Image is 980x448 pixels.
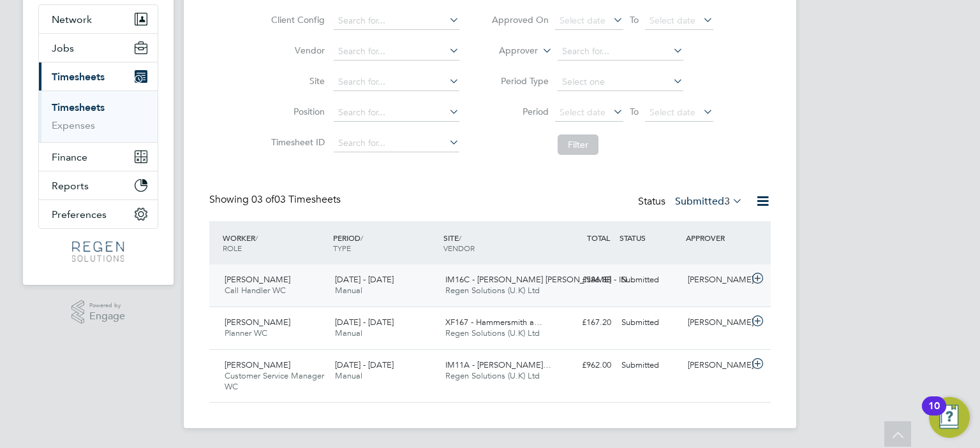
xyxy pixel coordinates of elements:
[445,274,635,285] span: IM16C - [PERSON_NAME] [PERSON_NAME] - IN…
[223,243,242,253] span: ROLE
[89,300,125,311] span: Powered by
[225,274,290,285] span: [PERSON_NAME]
[39,200,158,228] button: Preferences
[52,151,87,163] span: Finance
[626,103,642,120] span: To
[638,193,745,211] div: Status
[52,180,89,192] span: Reports
[267,14,325,25] label: Client Config
[255,233,258,243] span: /
[616,226,683,249] div: STATUS
[683,226,749,249] div: APPROVER
[558,43,683,61] input: Search for...
[225,285,286,296] span: Call Handler WC
[440,226,551,259] div: SITE
[616,312,683,333] div: Submitted
[616,270,683,291] div: Submitted
[560,106,605,118] span: Select date
[683,270,749,291] div: [PERSON_NAME]
[587,233,610,243] span: TOTAL
[558,73,683,91] input: Select one
[335,317,394,328] span: [DATE] - [DATE]
[928,406,940,423] div: 10
[52,42,74,54] span: Jobs
[683,355,749,376] div: [PERSON_NAME]
[675,195,743,208] label: Submitted
[724,195,730,208] span: 3
[330,226,440,259] div: PERIOD
[616,355,683,376] div: Submitted
[334,12,459,30] input: Search for...
[52,101,105,113] a: Timesheets
[267,136,325,148] label: Timesheet ID
[39,5,158,33] button: Network
[267,106,325,117] label: Position
[683,312,749,333] div: [PERSON_NAME]
[445,370,540,381] span: Regen Solutions (U.K) Ltd
[445,328,540,338] span: Regen Solutions (U.K) Ltd
[267,75,325,87] label: Site
[38,242,158,262] a: Go to home page
[52,13,92,25] span: Network
[334,43,459,61] input: Search for...
[560,15,605,26] span: Select date
[360,233,363,243] span: /
[333,243,351,253] span: TYPE
[445,359,551,370] span: IM11A - [PERSON_NAME]…
[225,328,267,338] span: Planner WC
[267,45,325,56] label: Vendor
[89,311,125,322] span: Engage
[39,143,158,171] button: Finance
[335,285,362,296] span: Manual
[219,226,330,259] div: WORKER
[550,355,616,376] div: £962.00
[225,370,324,392] span: Customer Service Manager WC
[480,45,538,57] label: Approver
[558,134,598,155] button: Filter
[550,312,616,333] div: £167.20
[251,193,274,206] span: 03 of
[550,270,616,291] div: £586.88
[626,11,642,28] span: To
[39,34,158,62] button: Jobs
[209,193,343,206] div: Showing
[650,106,695,118] span: Select date
[335,359,394,370] span: [DATE] - [DATE]
[251,193,341,206] span: 03 Timesheets
[52,71,105,83] span: Timesheets
[491,14,549,25] label: Approved On
[52,208,107,220] span: Preferences
[39,62,158,90] button: Timesheets
[334,104,459,122] input: Search for...
[650,15,695,26] span: Select date
[491,106,549,117] label: Period
[445,317,542,328] span: XF167 - Hammersmith a…
[334,73,459,91] input: Search for...
[39,171,158,199] button: Reports
[459,233,461,243] span: /
[52,119,95,131] a: Expenses
[225,359,290,370] span: [PERSON_NAME]
[443,243,475,253] span: VENDOR
[334,134,459,152] input: Search for...
[335,370,362,381] span: Manual
[491,75,549,87] label: Period Type
[225,317,290,328] span: [PERSON_NAME]
[71,300,126,324] a: Powered byEngage
[335,328,362,338] span: Manual
[72,242,124,262] img: regensolutions-logo-retina.png
[929,397,970,438] button: Open Resource Center, 10 new notifications
[445,285,540,296] span: Regen Solutions (U.K) Ltd
[335,274,394,285] span: [DATE] - [DATE]
[39,90,158,142] div: Timesheets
